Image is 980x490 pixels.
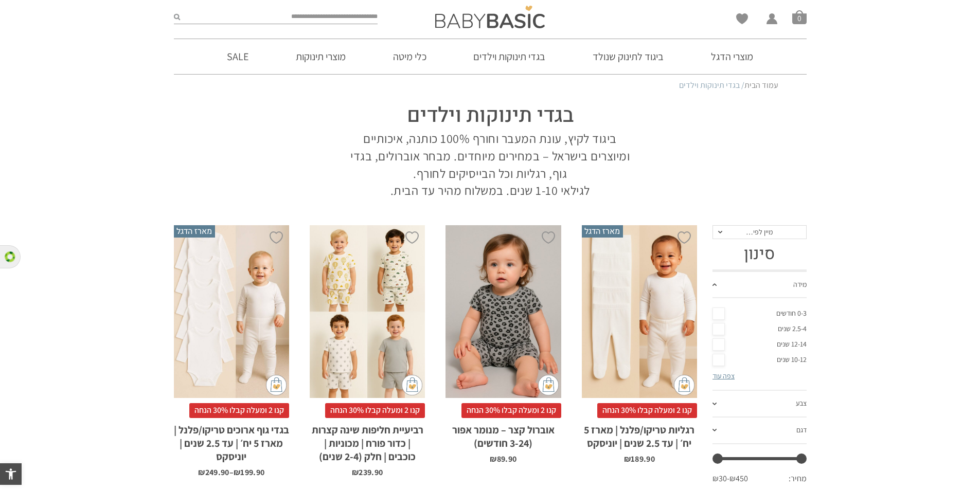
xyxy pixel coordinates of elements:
p: ביגוד לקיץ, עונת המעבר וחורף 100% כותנה, איכותיים ומיוצרים בישראל – במחירים מיוחדים. מבחר אוברולי... [344,130,637,199]
a: מוצרי תינוקות [280,39,361,74]
bdi: 199.90 [234,467,264,478]
h2: אוברול קצר – מנומר אפור (3-24 חודשים) [446,418,561,450]
a: Wishlist [736,13,748,24]
span: ₪30 [712,473,729,484]
bdi: 189.90 [624,453,655,464]
img: cat-mini-atc.png [674,375,694,395]
a: צבע [712,391,807,418]
span: Wishlist [736,13,748,28]
span: – [174,463,289,477]
h1: בגדי תינוקות וילדים [344,101,637,130]
h2: רביעיית חליפות שינה קצרות | כדור פורח | מכוניות | כוכבים | חלק (2-4 שנים) [310,418,425,463]
span: ₪ [352,467,359,478]
a: מארז הדגל בגדי גוף ארוכים טריקו/פלנל | מארז 5 יח׳ | עד 2.5 שנים | יוניסקס קנו 2 ומעלה קבלו 30% הנ... [174,225,289,477]
a: עמוד הבית [744,80,778,90]
span: מארז הדגל [174,225,215,238]
span: ₪ [624,453,631,464]
img: Baby Basic בגדי תינוקות וילדים אונליין [435,6,545,28]
a: 2.5-4 שנים [712,321,807,337]
a: 12-14 שנים [712,337,807,352]
span: קנו 2 ומעלה קבלו 30% הנחה [597,403,697,418]
h3: סינון [712,244,807,264]
nav: Breadcrumb [202,80,778,91]
bdi: 239.90 [352,467,383,478]
a: מוצרי הדגל [696,39,769,74]
a: 10-12 שנים [712,352,807,368]
h2: רגליות טריקו/פלנל | מארז 5 יח׳ | עד 2.5 שנים | יוניסקס [582,418,697,450]
a: אוברול קצר - מנומר אפור (3-24 חודשים) קנו 2 ומעלה קבלו 30% הנחהאוברול קצר – מנומר אפור (3-24 חודש... [446,225,561,463]
span: קנו 2 ומעלה קבלו 30% הנחה [189,403,289,418]
h2: בגדי גוף ארוכים טריקו/פלנל | מארז 5 יח׳ | עד 2.5 שנים | יוניסקס [174,418,289,463]
a: סל קניות0 [792,10,807,24]
span: קנו 2 ומעלה קבלו 30% הנחה [325,403,425,418]
img: cat-mini-atc.png [266,375,287,395]
img: cat-mini-atc.png [538,375,559,395]
span: ₪ [490,453,496,464]
a: צפה עוד [712,371,735,380]
span: מיין לפי… [746,227,773,237]
a: רביעיית חליפות שינה קצרות | כדור פורח | מכוניות | כוכבים | חלק (2-4 שנים) קנו 2 ומעלה קבלו 30% הנ... [310,225,425,477]
span: ₪450 [729,473,748,484]
span: מארז הדגל [582,225,623,238]
a: SALE [211,39,264,74]
a: מארז הדגל רגליות טריקו/פלנל | מארז 5 יח׳ | עד 2.5 שנים | יוניסקס קנו 2 ומעלה קבלו 30% הנחהרגליות ... [582,225,697,463]
img: cat-mini-atc.png [402,375,422,395]
a: בגדי תינוקות וילדים [458,39,561,74]
span: ₪ [198,467,205,478]
span: ₪ [234,467,240,478]
a: 0-3 חודשים [712,306,807,321]
a: ביגוד לתינוק שנולד [577,39,679,74]
bdi: 89.90 [490,453,516,464]
span: קנו 2 ומעלה קבלו 30% הנחה [461,403,561,418]
bdi: 249.90 [198,467,229,478]
a: מידה [712,272,807,299]
a: כלי מיטה [378,39,442,74]
a: דגם [712,418,807,444]
span: סל קניות [792,10,807,24]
